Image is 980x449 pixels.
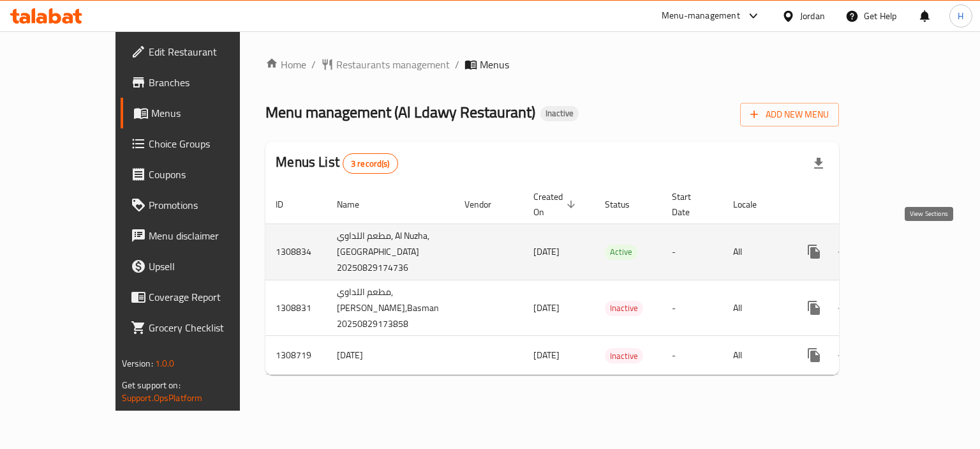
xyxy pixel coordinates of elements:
a: Home [265,57,306,72]
a: Support.OpsPlatform [122,390,203,406]
a: Edit Restaurant [121,36,279,67]
span: Get support on: [122,377,181,393]
td: مطعم اللداوي, Al Nuzha,[GEOGRAPHIC_DATA] 20250829174736 [327,224,454,280]
a: Promotions [121,190,279,220]
span: ID [276,197,300,212]
span: Promotions [149,197,269,213]
span: Locale [733,197,773,212]
li: / [311,57,316,72]
div: Total records count [343,153,398,174]
span: 3 record(s) [343,158,397,170]
a: Choice Groups [121,128,279,159]
span: Restaurants management [336,57,450,72]
button: Add New Menu [740,103,839,126]
div: Jordan [800,9,825,23]
td: All [723,224,789,280]
a: Branches [121,67,279,98]
span: Inactive [540,108,579,119]
span: [DATE] [533,243,560,260]
div: Active [605,245,637,260]
span: Vendor [464,197,508,212]
span: Grocery Checklist [149,320,269,335]
td: - [662,280,723,336]
td: All [723,336,789,375]
span: Upsell [149,259,269,274]
td: All [723,280,789,336]
a: Coupons [121,159,279,190]
span: Add New Menu [750,107,829,123]
span: Inactive [605,349,643,363]
button: Change Status [829,236,860,267]
a: Upsell [121,251,279,282]
span: Name [337,197,376,212]
span: [DATE] [533,300,560,316]
button: more [799,293,829,323]
span: H [958,9,963,23]
span: Branches [149,75,269,90]
a: Grocery Checklist [121,312,279,343]
td: مطعم اللداوي, [PERSON_NAME],Basman 20250829173858 [327,280,454,336]
a: Menus [121,98,279,128]
td: 1308719 [265,336,327,375]
span: Choice Groups [149,136,269,151]
td: 1308834 [265,224,327,280]
span: Start Date [672,189,708,220]
td: - [662,336,723,375]
a: Menu disclaimer [121,220,279,251]
td: 1308831 [265,280,327,336]
button: Change Status [829,293,860,323]
div: Menu-management [662,8,740,24]
div: Export file [803,148,834,179]
span: Menus [480,57,509,72]
td: - [662,224,723,280]
span: Active [605,245,637,259]
span: Coupons [149,167,269,182]
span: Version: [122,355,153,372]
span: Created On [533,189,579,220]
button: more [799,236,829,267]
span: [DATE] [533,347,560,363]
table: enhanced table [265,185,932,376]
span: Menu management ( Al Ldawy Restaurant ) [265,98,535,126]
a: Coverage Report [121,282,279,312]
button: Change Status [829,340,860,370]
span: 1.0.0 [155,355,175,372]
th: Actions [789,185,932,224]
div: Inactive [540,106,579,121]
div: Inactive [605,301,643,316]
span: Menus [151,105,269,121]
div: Inactive [605,348,643,363]
a: Restaurants management [321,57,450,72]
h2: Menus List [276,153,397,174]
span: Status [605,197,646,212]
span: Edit Restaurant [149,44,269,59]
td: [DATE] [327,336,454,375]
nav: breadcrumb [265,57,839,72]
span: Coverage Report [149,289,269,305]
button: more [799,340,829,370]
li: / [455,57,459,72]
span: Inactive [605,301,643,316]
span: Menu disclaimer [149,228,269,243]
